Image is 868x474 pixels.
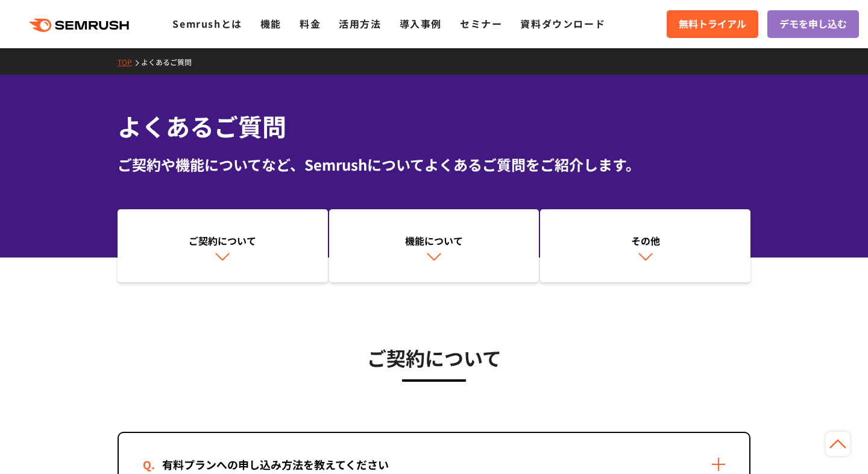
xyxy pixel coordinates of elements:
[143,456,408,473] div: 有料プランへの申し込み方法を教えてください
[335,233,533,248] div: 機能について
[400,16,442,31] a: 導入事例
[118,209,328,283] a: ご契約について
[546,233,744,248] div: その他
[300,16,321,31] a: 料金
[520,16,605,31] a: 資料ダウンロード
[667,10,758,38] a: 無料トライアル
[172,16,242,31] a: Semrushとは
[118,343,750,373] h3: ご契約について
[339,16,381,31] a: 活用方法
[540,209,750,283] a: その他
[767,10,859,38] a: デモを申し込む
[124,233,322,248] div: ご契約について
[141,57,201,67] a: よくあるご質問
[779,16,847,32] span: デモを申し込む
[460,16,502,31] a: セミナー
[118,57,141,67] a: TOP
[260,16,281,31] a: 機能
[329,209,539,283] a: 機能について
[118,154,750,175] div: ご契約や機能についてなど、Semrushについてよくあるご質問をご紹介します。
[679,16,746,32] span: 無料トライアル
[118,109,750,144] h1: よくあるご質問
